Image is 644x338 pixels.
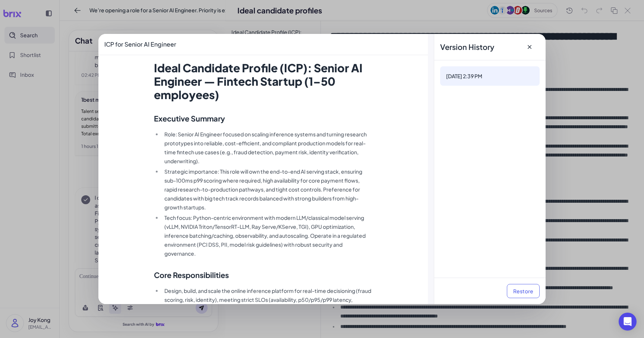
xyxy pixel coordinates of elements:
[154,270,373,280] h2: Core Responsibilities
[619,313,637,331] div: Open Intercom Messenger
[162,167,373,212] li: Strategic importance: This role will own the end-to-end AI serving stack, ensuring sub-100ms p99 ...
[446,72,534,80] div: [DATE] 2:39 PM
[98,34,428,55] div: ICP for Senior AI Engineer
[162,130,373,165] li: Role: Senior AI Engineer focused on scaling inference systems and turning research prototypes int...
[154,113,373,124] h2: Executive Summary
[154,61,373,101] h1: Ideal Candidate Profile (ICP): Senior AI Engineer — Fintech Startup (1–50 employees)
[507,284,540,298] button: Restore
[162,286,373,313] li: Design, build, and scale the online inference platform for real-time decisioning (fraud scoring, ...
[162,213,373,258] li: Tech focus: Python-centric environment with modern LLM/classical model serving (vLLM, NVIDIA Trit...
[440,42,494,52] h1: Version History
